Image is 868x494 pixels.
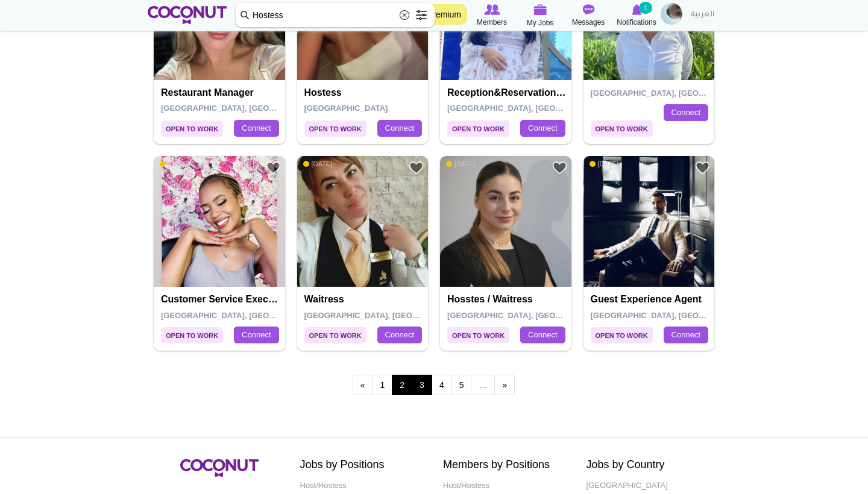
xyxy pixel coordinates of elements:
[234,327,278,343] a: Connect
[591,89,763,98] span: [GEOGRAPHIC_DATA], [GEOGRAPHIC_DATA]
[520,120,565,137] a: Connect
[409,160,424,175] a: Add to Favourites
[447,327,509,343] span: Open to Work
[447,104,619,113] span: [GEOGRAPHIC_DATA], [GEOGRAPHIC_DATA]
[161,87,281,98] h4: Restaurant Manager
[407,4,467,25] a: Go Premium
[590,160,619,168] span: [DATE]
[180,459,259,477] img: Coconut
[447,120,509,137] span: Open to Work
[520,327,565,343] a: Connect
[377,327,422,343] a: Connect
[527,17,554,29] span: My Jobs
[664,327,708,343] a: Connect
[161,104,333,113] span: [GEOGRAPHIC_DATA], [GEOGRAPHIC_DATA]
[304,294,424,305] h4: Waitress
[468,3,516,28] a: Browse Members Members
[412,375,432,395] a: 3
[377,120,422,137] a: Connect
[161,311,333,320] span: [GEOGRAPHIC_DATA], [GEOGRAPHIC_DATA]
[392,375,412,395] span: 2
[161,294,281,305] h4: Customer Service Executive
[300,459,426,471] h2: Jobs by Positions
[451,375,472,395] a: 5
[161,327,223,343] span: Open to Work
[447,311,619,320] span: [GEOGRAPHIC_DATA], [GEOGRAPHIC_DATA]
[591,294,711,305] h4: Guest experience agent
[484,4,500,15] img: Browse Members
[587,459,712,471] h2: Jobs by Country
[564,3,612,28] a: Messages Messages
[612,3,661,28] a: Notifications Notifications 1
[494,375,515,395] a: next ›
[266,160,281,175] a: Add to Favourites
[304,327,366,343] span: Open to Work
[582,4,594,15] img: Messages
[639,2,652,14] small: 1
[695,160,710,175] a: Add to Favourites
[685,3,720,27] a: العربية
[591,311,763,320] span: [GEOGRAPHIC_DATA], [GEOGRAPHIC_DATA]
[443,459,568,471] h2: Members by Positions
[234,120,278,137] a: Connect
[533,4,547,15] img: My Jobs
[447,87,567,98] h4: Reception&Reservation Manager
[161,120,223,137] span: Open to Work
[471,375,495,395] span: …
[516,3,564,29] a: My Jobs My Jobs
[148,6,227,24] img: Home
[160,160,189,168] span: [DATE]
[446,160,476,168] span: [DATE]
[304,104,388,113] span: [GEOGRAPHIC_DATA]
[591,120,653,137] span: Open to Work
[447,294,567,305] h4: Hosstes / Waitress
[432,375,452,395] a: 4
[304,120,366,137] span: Open to Work
[304,311,476,320] span: [GEOGRAPHIC_DATA], [GEOGRAPHIC_DATA]
[353,375,373,395] a: ‹ previous
[303,160,333,168] span: [DATE]
[617,16,656,28] span: Notifications
[477,16,507,28] span: Members
[632,4,642,15] img: Notifications
[552,160,567,175] a: Add to Favourites
[304,87,424,98] h4: Hostess
[591,327,653,343] span: Open to Work
[373,375,393,395] a: 1
[572,16,605,28] span: Messages
[236,3,435,27] input: Search members by role or city
[664,104,708,121] a: Connect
